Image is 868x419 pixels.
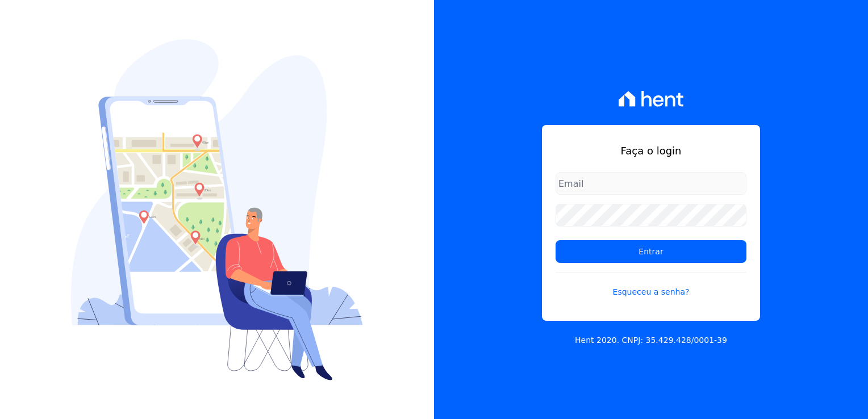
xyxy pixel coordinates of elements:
[71,39,363,380] img: Login
[556,272,746,298] a: Esqueceu a senha?
[556,143,746,158] h1: Faça o login
[556,240,746,263] input: Entrar
[575,334,727,346] p: Hent 2020. CNPJ: 35.429.428/0001-39
[556,172,746,195] input: Email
